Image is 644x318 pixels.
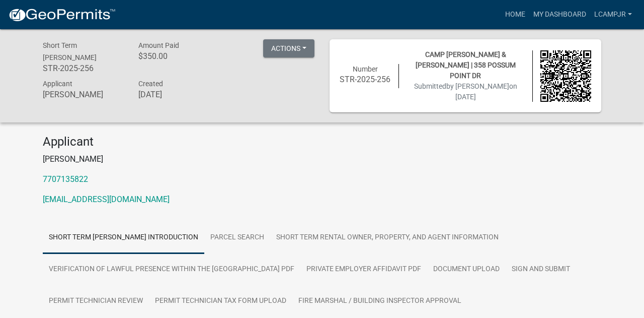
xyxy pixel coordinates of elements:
a: Parcel search [204,222,270,254]
h6: STR-2025-256 [43,63,123,73]
h6: [PERSON_NAME] [43,90,123,99]
a: Permit Technician Tax Form Upload [149,285,292,317]
p: [PERSON_NAME] [43,153,601,165]
span: Submitted on [DATE] [414,82,517,101]
span: Applicant [43,80,72,88]
span: Number [353,65,378,73]
h6: $350.00 [138,51,219,61]
a: Verification of Lawful Presence within the [GEOGRAPHIC_DATA] PDF [43,253,300,286]
a: Short Term [PERSON_NAME] Introduction [43,222,204,254]
button: Actions [263,39,314,57]
a: Lcampjr [590,5,636,24]
img: QR code [540,50,592,102]
a: Fire Marshal / Building Inspector Approval [292,285,467,317]
a: Private Employer Affidavit PDF [300,253,427,286]
a: Home [501,5,529,24]
a: Document Upload [427,253,506,286]
span: CAMP [PERSON_NAME] & [PERSON_NAME] | 358 POSSUM POINT DR [416,50,516,80]
a: 7707135822 [43,174,88,184]
a: Permit Technician Review [43,285,149,317]
span: Short Term [PERSON_NAME] [43,41,97,61]
a: Sign and Submit [506,253,576,286]
span: Amount Paid [138,41,179,49]
h6: STR-2025-256 [340,75,391,84]
a: My Dashboard [529,5,590,24]
a: Short Term Rental Owner, Property, and Agent Information [270,222,505,254]
span: Created [138,80,163,88]
span: by [PERSON_NAME] [446,82,509,90]
h4: Applicant [43,135,601,149]
h6: [DATE] [138,90,219,99]
a: [EMAIL_ADDRESS][DOMAIN_NAME] [43,195,170,204]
